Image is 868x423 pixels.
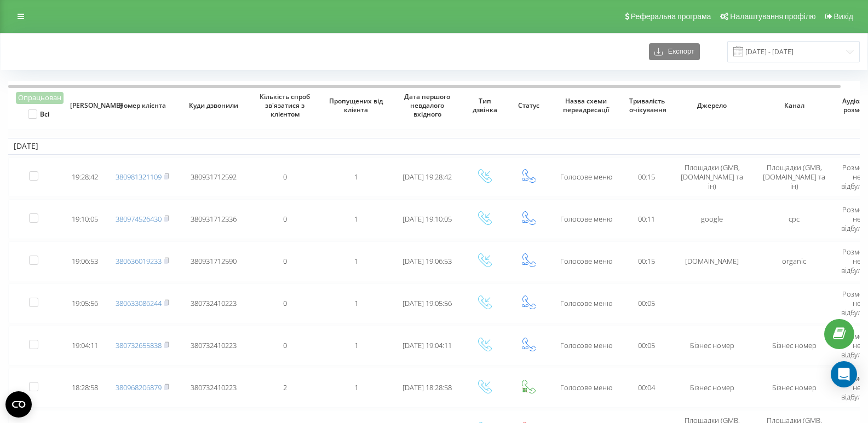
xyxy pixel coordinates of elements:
span: [DATE] 19:04:11 [403,340,452,350]
span: Тривалість очікування [629,97,664,114]
a: 380633086244 [116,298,162,308]
td: Голосове меню [550,283,622,323]
a: 380732655838 [116,340,162,350]
label: Всі [28,109,49,119]
span: [DATE] 19:28:42 [403,172,452,182]
td: 19:05:56 [63,283,107,323]
span: 1 [354,214,358,224]
span: 1 [354,340,358,350]
span: Тип дзвінка [470,97,499,114]
span: 380931712336 [191,214,237,224]
span: 0 [283,256,287,266]
span: 2 [283,383,287,392]
td: Голосове меню [550,199,622,239]
td: Бізнес номер [753,326,835,366]
td: 00:15 [622,157,671,197]
span: 0 [283,214,287,224]
span: [DATE] 19:05:56 [403,298,452,308]
td: Площадки (GMB, [DOMAIN_NAME] та ін) [753,157,835,197]
td: organic [753,241,835,281]
span: [PERSON_NAME] [70,101,100,110]
span: Дата першого невдалого вхідного [400,92,455,118]
td: google [671,199,753,239]
td: cpc [753,199,835,239]
td: 00:15 [622,241,671,281]
td: 00:11 [622,199,671,239]
a: 380968206879 [116,383,162,392]
span: Джерело [680,101,744,110]
td: Бізнес номер [753,368,835,408]
td: Голосове меню [550,157,622,197]
span: 0 [283,340,287,350]
span: Налаштування профілю [730,12,815,21]
td: 00:05 [622,326,671,366]
td: Бізнес номер [671,368,753,408]
span: 1 [354,298,358,308]
td: 00:05 [622,283,671,323]
td: 19:28:42 [63,157,107,197]
span: [DATE] 19:10:05 [403,214,452,224]
span: Кількість спроб зв'язатися з клієнтом [258,92,312,118]
td: Голосове меню [550,326,622,366]
span: Куди дзвонили [187,101,241,110]
span: 1 [354,256,358,266]
span: 380931712592 [191,172,237,182]
a: 380974526430 [116,214,162,224]
td: 19:10:05 [63,199,107,239]
td: 18:28:58 [63,368,107,408]
span: Пропущених від клієнта [329,97,383,114]
a: 380636019233 [116,256,162,266]
a: 380981321109 [116,172,162,182]
span: Канал [762,101,826,110]
span: Статус [514,101,543,110]
span: 380732410223 [191,340,237,350]
span: 0 [283,172,287,182]
td: Бізнес номер [671,326,753,366]
td: Голосове меню [550,368,622,408]
td: 19:06:53 [63,241,107,281]
span: 1 [354,172,358,182]
span: Реферальна програма [631,12,711,21]
span: Назва схеми переадресації [559,97,613,114]
div: Open Intercom Messenger [831,361,857,387]
td: Площадки (GMB, [DOMAIN_NAME] та ін) [671,157,753,197]
button: Open CMP widget [5,391,32,418]
span: 380732410223 [191,383,237,392]
span: [DATE] 19:06:53 [403,256,452,266]
span: 0 [283,298,287,308]
span: [DATE] 18:28:58 [403,383,452,392]
td: [DOMAIN_NAME] [671,241,753,281]
td: Голосове меню [550,241,622,281]
span: Вихід [834,12,853,21]
span: Номер клієнта [116,101,170,110]
span: 380732410223 [191,298,237,308]
td: 00:04 [622,368,671,408]
span: 1 [354,383,358,392]
td: 19:04:11 [63,326,107,366]
span: Експорт [663,48,694,56]
button: Експорт [649,43,700,60]
span: 380931712590 [191,256,237,266]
